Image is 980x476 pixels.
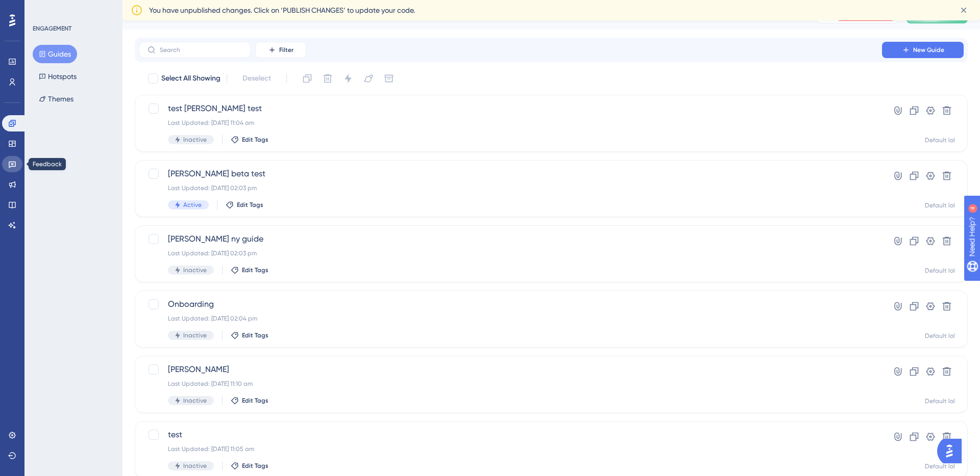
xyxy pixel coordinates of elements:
button: Hotspots [33,67,83,86]
button: Themes [33,90,80,108]
button: Edit Tags [226,201,263,209]
div: Last Updated: [DATE] 02:04 pm [168,314,853,323]
div: Default lol [925,397,955,405]
span: Need Help? [24,3,64,15]
span: Edit Tags [242,266,268,274]
span: Inactive [183,462,207,470]
div: Last Updated: [DATE] 02:03 pm [168,184,853,192]
div: Default lol [925,136,955,144]
span: Onboarding [168,298,853,310]
span: Edit Tags [242,396,268,405]
span: Inactive [183,266,207,274]
span: Filter [279,46,293,54]
div: 4 [71,5,74,13]
span: Inactive [183,396,207,405]
div: Default lol [925,332,955,340]
div: Default lol [925,201,955,209]
span: [PERSON_NAME] [168,363,853,376]
button: Deselect [233,69,280,88]
span: test [PERSON_NAME] test [168,102,853,115]
div: Last Updated: [DATE] 02:03 pm [168,249,853,257]
button: Edit Tags [231,266,268,274]
span: test [168,429,853,441]
span: Edit Tags [237,201,263,209]
button: Edit Tags [231,331,268,339]
span: New Guide [913,46,944,54]
div: Default lol [925,267,955,275]
span: Select All Showing [161,72,220,85]
button: New Guide [882,42,964,58]
span: Edit Tags [242,136,268,144]
span: Deselect [242,72,271,85]
span: Edit Tags [242,331,268,339]
input: Search [160,46,242,54]
span: Active [183,201,202,209]
div: ENGAGEMENT [33,24,71,33]
span: Inactive [183,136,207,144]
div: Default lol [925,462,955,470]
div: Last Updated: [DATE] 11:10 am [168,380,853,388]
button: Edit Tags [231,136,268,144]
button: Edit Tags [231,396,268,405]
iframe: UserGuiding AI Assistant Launcher [937,436,968,466]
span: [PERSON_NAME] ny guide [168,233,853,245]
span: [PERSON_NAME] beta test [168,168,853,180]
span: Edit Tags [242,462,268,470]
button: Edit Tags [231,462,268,470]
span: You have unpublished changes. Click on ‘PUBLISH CHANGES’ to update your code. [149,4,415,16]
button: Guides [33,45,77,63]
button: Filter [255,42,306,58]
div: Last Updated: [DATE] 11:05 am [168,445,853,453]
span: Inactive [183,331,207,339]
div: Last Updated: [DATE] 11:04 am [168,119,853,127]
